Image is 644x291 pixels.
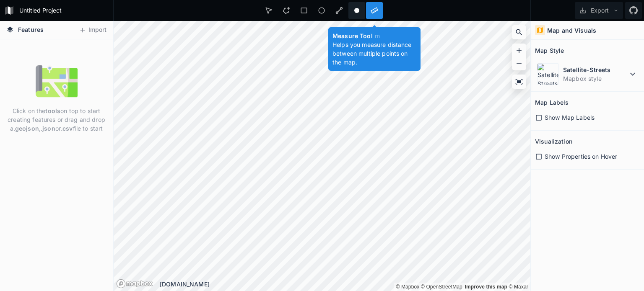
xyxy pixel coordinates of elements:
[563,74,628,83] dd: Mapbox style
[45,107,60,114] strong: tools
[396,284,419,290] a: Mapbox
[332,31,416,40] h4: Measure Tool
[375,32,380,39] span: m
[465,284,507,290] a: Map feedback
[332,40,416,67] p: Helps you measure distance between multiple points on the map.
[535,96,569,109] h2: Map Labels
[75,23,111,37] button: Import
[41,125,55,132] strong: .json
[545,152,617,161] span: Show Properties on Hover
[537,63,559,85] img: Satellite-Streets
[61,125,73,132] strong: .csv
[547,26,596,35] h4: Map and Visuals
[6,106,106,133] p: Click on the on top to start creating features or drag and drop a , or file to start
[535,135,572,148] h2: Visualization
[421,284,462,290] a: OpenStreetMap
[18,25,44,34] span: Features
[535,44,564,57] h2: Map Style
[13,125,39,132] strong: .geojson
[116,279,153,288] a: Mapbox logo
[545,113,595,122] span: Show Map Labels
[509,284,529,290] a: Maxar
[563,65,628,74] dt: Satellite-Streets
[575,2,623,19] button: Export
[36,60,78,102] img: empty
[160,280,530,288] div: [DOMAIN_NAME]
